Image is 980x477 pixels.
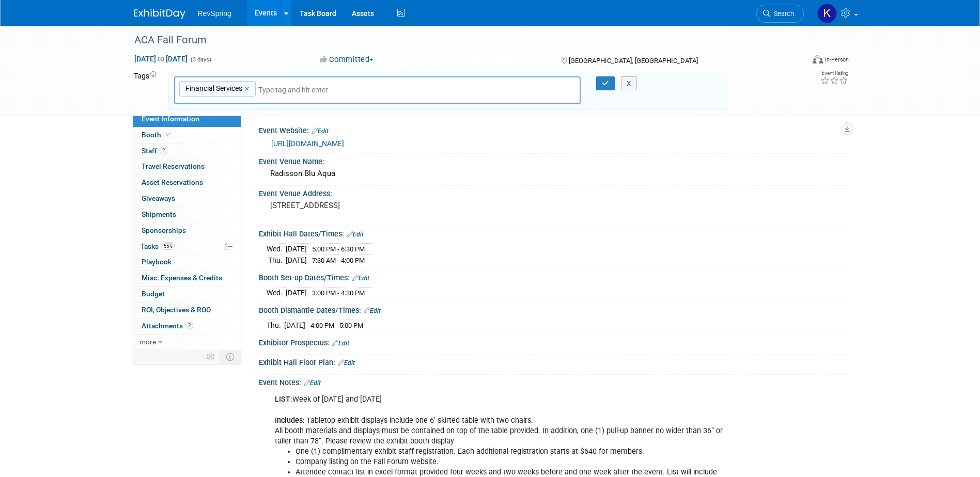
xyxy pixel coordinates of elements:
[304,379,321,387] a: Edit
[142,210,176,218] span: Shipments
[267,255,286,266] td: Thu.
[142,147,167,155] span: Staff
[286,255,307,266] td: [DATE]
[259,375,847,388] div: Event Notes:
[312,257,365,264] span: 7:30 AM - 4:00 PM
[142,162,205,170] span: Travel Reservations
[295,457,727,467] li: Company listing on the Fall Forum website.
[185,322,193,329] span: 2
[133,319,241,334] a: Attachments2
[131,31,788,50] div: ACA Fall Forum
[770,10,794,18] span: Search
[133,287,241,302] a: Budget
[259,355,847,368] div: Exhibit Hall Floor Plan:
[267,244,286,255] td: Wed.
[352,275,369,282] a: Edit
[160,147,167,154] span: 2
[166,132,171,137] i: Booth reservation complete
[813,55,823,63] img: Format-Inperson.png
[259,154,847,167] div: Event Venue Name:
[156,55,166,63] span: to
[259,270,847,283] div: Booth Set-up Dates/Times:
[133,255,241,270] a: Playbook
[258,85,403,95] input: Type tag and hit enter
[312,245,365,253] span: 5:00 PM - 6:30 PM
[259,303,847,316] div: Booth Dismantle Dates/Times:
[259,123,847,136] div: Event Website:
[142,306,211,314] span: ROI, Objectives & ROO
[347,231,364,238] a: Edit
[338,359,355,367] a: Edit
[286,244,307,255] td: [DATE]
[743,54,849,69] div: Event Format
[142,274,222,282] span: Misc. Expenses & Credits
[284,320,305,331] td: [DATE]
[245,83,252,95] a: ×
[142,131,173,139] span: Booth
[286,288,307,298] td: [DATE]
[312,128,329,135] a: Edit
[141,242,175,250] span: Tasks
[142,322,193,330] span: Attachments
[270,201,492,210] pre: [STREET_ADDRESS]
[259,226,847,240] div: Exhibit Hall Dates/Times:
[134,54,188,63] span: [DATE] [DATE]
[142,290,165,298] span: Budget
[271,139,344,148] a: [URL][DOMAIN_NAME]
[139,338,156,346] span: more
[817,4,837,23] img: Kelsey Culver
[312,289,365,297] span: 3:00 PM - 4:30 PM
[190,56,211,63] span: (3 days)
[267,166,839,182] div: Radisson Blu Aqua
[133,159,241,174] a: Travel Reservations
[183,83,242,93] span: Financial Services
[133,335,241,350] a: more
[295,447,727,457] li: One (1) complimentary exhibit staff registration. Each additional registration starts at $640 fo...
[202,350,220,363] td: Personalize Event Tab Strip
[133,191,241,206] a: Giveaways
[133,271,241,286] a: Misc. Expenses & Credits
[259,186,847,199] div: Event Venue Address:
[142,226,186,234] span: Sponsorships
[364,307,381,314] a: Edit
[267,320,284,331] td: Thu.
[142,258,172,266] span: Playbook
[133,144,241,159] a: Staff2
[142,115,199,123] span: Event Information
[275,395,292,404] b: LIST:
[161,242,175,250] span: 55%
[267,288,286,298] td: Wed.
[133,128,241,143] a: Booth
[133,175,241,190] a: Asset Reservations
[621,76,637,91] button: X
[220,350,241,363] td: Toggle Event Tabs
[316,54,378,65] button: Committed
[198,9,231,18] span: RevSpring
[142,178,203,186] span: Asset Reservations
[133,223,241,239] a: Sponsorships
[134,71,159,110] td: Tags
[310,322,363,329] span: 4:00 PM - 5:00 PM
[133,239,241,255] a: Tasks55%
[133,303,241,318] a: ROI, Objectives & ROO
[275,416,303,425] b: Includes
[134,9,185,19] img: ExhibitDay
[825,56,849,63] div: In-Person
[133,207,241,222] a: Shipments
[259,335,847,348] div: Exhibitor Prospectus:
[569,57,698,65] span: [GEOGRAPHIC_DATA], [GEOGRAPHIC_DATA]
[142,194,175,202] span: Giveaways
[820,71,848,76] div: Event Rating
[756,5,804,23] a: Search
[332,340,349,347] a: Edit
[133,112,241,127] a: Event Information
